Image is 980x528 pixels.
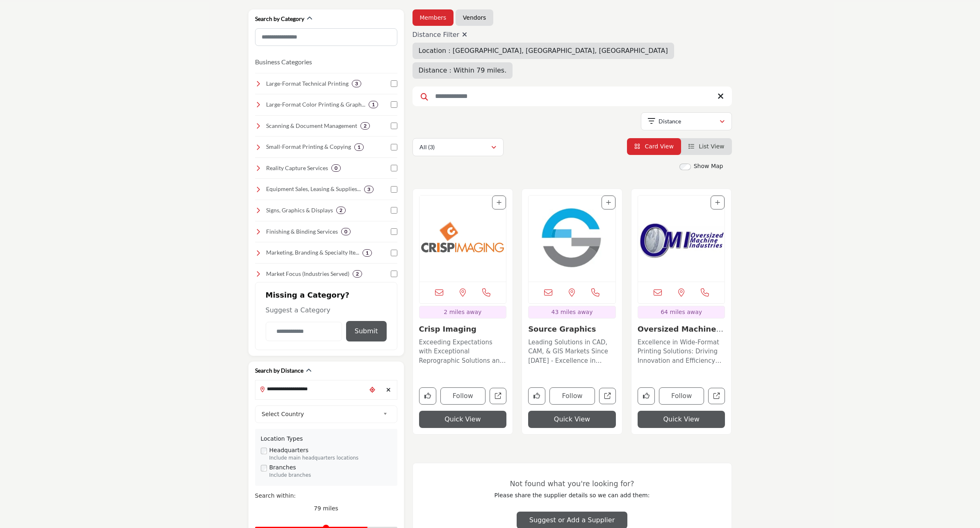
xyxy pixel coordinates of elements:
[528,387,545,405] button: Like company
[391,207,397,214] input: Select Signs, Graphics & Displays checkbox
[391,101,397,108] input: Select Large-Format Color Printing & Graphics checkbox
[360,122,370,130] div: 2 Results For Scanning & Document Management
[266,122,357,130] h4: Scanning & Document Management: Digital conversion, archiving, indexing, secure storage, and stre...
[358,144,360,150] b: 1
[659,387,704,405] button: Follow
[391,80,397,87] input: Select Large-Format Technical Printing checkbox
[606,199,611,206] a: Add To List
[391,144,397,150] input: Select Small-Format Printing & Copying checkbox
[528,325,616,334] h3: Source Graphics
[699,143,724,150] span: List View
[413,138,504,156] button: All (3)
[497,199,501,206] a: Add To List
[391,271,397,277] input: Select Market Focus (Industries Served) checkbox
[659,117,681,125] p: Distance
[269,472,392,479] div: Include branches
[420,14,447,22] a: Members
[262,409,380,419] span: Select Country
[341,228,351,235] div: 0 Results For Finishing & Binding Services
[529,196,615,282] img: Source Graphics
[354,143,364,151] div: 1 Results For Small-Format Printing & Copying
[528,338,616,366] p: Leading Solutions in CAD, CAM, & GIS Markets Since [DATE] - Excellence in Service and Innovation ...
[419,143,435,151] p: All (3)
[269,446,309,455] label: Headquarters
[367,187,370,192] b: 3
[528,336,616,366] a: Leading Solutions in CAD, CAM, & GIS Markets Since [DATE] - Excellence in Service and Innovation ...
[463,14,486,22] a: Vendors
[353,270,362,278] div: 2 Results For Market Focus (Industries Served)
[529,196,615,282] a: Open Listing in new tab
[331,164,341,172] div: 0 Results For Reality Capture Services
[340,207,342,213] b: 2
[391,123,397,129] input: Select Scanning & Document Management checkbox
[495,492,650,498] span: Please share the supplier details so we can add them:
[266,164,328,172] h4: Reality Capture Services: Laser scanning, BIM modeling, photogrammetry, 3D scanning, and other ad...
[645,143,673,150] span: Card View
[419,338,507,366] p: Exceeding Expectations with Exceptional Reprographic Solutions and Service Dedicated to providing...
[638,325,725,334] h3: Oversized Machine Industries
[266,228,338,236] h4: Finishing & Binding Services: Laminating, binding, folding, trimming, and other finishing touches...
[266,306,330,314] span: Suggest a Category
[261,435,392,443] div: Location Types
[266,185,361,193] h4: Equipment Sales, Leasing & Supplies: Equipment sales, leasing, service, and resale of plotters, s...
[715,199,720,206] a: Add To List
[638,336,725,366] a: Excellence in Wide-Format Printing Solutions: Driving Innovation and Efficiency Across [US_STATE]...
[419,336,507,366] a: Exceeding Expectations with Exceptional Reprographic Solutions and Service Dedicated to providing...
[391,186,397,193] input: Select Equipment Sales, Leasing & Supplies checkbox
[688,143,725,150] a: View List
[549,387,595,405] button: Follow
[344,229,347,234] b: 0
[638,338,725,366] p: Excellence in Wide-Format Printing Solutions: Driving Innovation and Efficiency Across [US_STATE]...
[364,186,374,193] div: 3 Results For Equipment Sales, Leasing & Supplies
[681,138,732,155] li: List View
[335,165,337,171] b: 0
[419,196,506,282] a: Open Listing in new tab
[413,86,732,106] input: Search Keyword
[413,31,732,39] h4: Distance Filter
[528,411,616,428] button: Quick View
[369,101,378,108] div: 1 Results For Large-Format Color Printing & Graphics
[638,325,723,342] a: Oversized Machine In...
[627,138,681,155] li: Card View
[419,325,507,334] h3: Crisp Imaging
[419,66,507,74] span: Distance : Within 79 miles.
[391,228,397,235] input: Select Finishing & Binding Services checkbox
[356,271,359,277] b: 2
[255,492,397,500] div: Search within:
[266,248,359,257] h4: Marketing, Branding & Specialty Items: Design and creative services, marketing support, and speci...
[419,325,476,333] a: Crisp Imaging
[634,143,674,150] a: View Card
[355,81,358,86] b: 3
[419,47,668,55] span: Location : [GEOGRAPHIC_DATA], [GEOGRAPHIC_DATA], [GEOGRAPHIC_DATA]
[266,100,365,109] h4: Large-Format Color Printing & Graphics: Banners, posters, vehicle wraps, and presentation graphics.
[429,480,715,488] h3: Not found what you're looking for?
[346,321,387,341] button: Submit
[372,102,375,107] b: 1
[266,270,349,278] h4: Market Focus (Industries Served): Tailored solutions for industries like architecture, constructi...
[269,455,392,462] div: Include main headquarters locations
[266,322,342,341] input: Category Name
[266,143,351,151] h4: Small-Format Printing & Copying: Professional printing for black and white and color document pri...
[490,388,506,405] a: Open crisp-imaging in new tab
[266,80,349,88] h4: Large-Format Technical Printing: High-quality printing for blueprints, construction and architect...
[255,28,397,46] input: Search Category
[269,463,296,472] label: Branches
[336,207,346,214] div: 2 Results For Signs, Graphics & Displays
[440,387,486,405] button: Follow
[255,381,366,397] input: Search Location
[638,411,725,428] button: Quick View
[419,196,506,282] img: Crisp Imaging
[255,57,312,67] h3: Business Categories
[528,325,596,333] a: Source Graphics
[266,291,387,305] h2: Missing a Category?
[694,162,723,171] label: Show Map
[266,206,333,214] h4: Signs, Graphics & Displays: Exterior/interior building signs, trade show booths, event displays, ...
[638,196,725,282] img: Oversized Machine Industries
[638,387,655,405] button: Like company
[383,381,395,399] div: Clear search location
[419,411,507,428] button: Quick View
[255,15,304,23] h2: Search by Category
[366,250,369,256] b: 1
[362,249,372,257] div: 1 Results For Marketing, Branding & Specialty Items
[661,309,702,315] span: 64 miles away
